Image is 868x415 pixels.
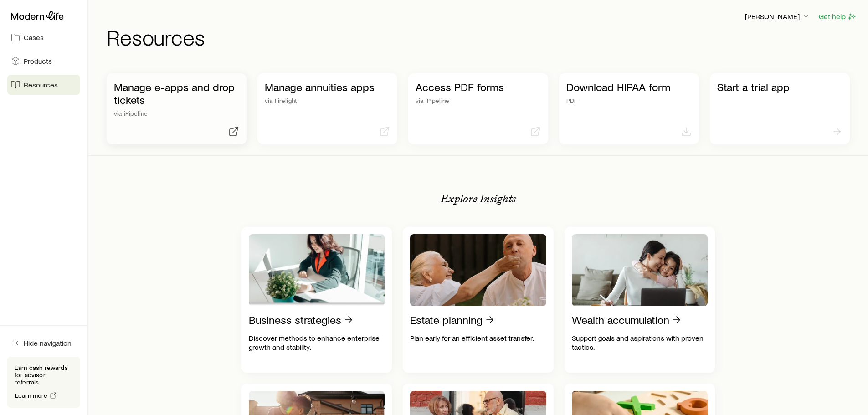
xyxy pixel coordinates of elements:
p: [PERSON_NAME] [745,12,811,21]
span: Resources [24,80,58,89]
h1: Resources [107,26,857,48]
p: PDF [566,97,692,104]
a: Products [7,51,80,71]
p: Business strategies [249,313,341,326]
p: Estate planning [410,313,483,326]
a: Estate planningPlan early for an efficient asset transfer. [403,227,554,373]
p: Start a trial app [717,81,842,93]
p: Access PDF forms [416,81,541,93]
span: Products [24,56,52,66]
button: Get help [818,11,857,22]
img: Wealth accumulation [572,234,708,306]
button: [PERSON_NAME] [745,11,811,22]
a: Wealth accumulationSupport goals and aspirations with proven tactics. [565,227,715,373]
div: Earn cash rewards for advisor referrals.Learn more [7,357,80,408]
p: Download HIPAA form [566,81,692,93]
p: Manage e-apps and drop tickets [114,81,239,106]
p: Discover methods to enhance enterprise growth and stability. [249,333,385,352]
span: Learn more [15,392,48,399]
img: Business strategies [249,234,385,306]
p: Explore Insights [441,192,516,205]
p: via iPipeline [416,97,541,104]
p: Earn cash rewards for advisor referrals. [15,364,73,386]
button: Hide navigation [7,333,80,353]
p: Wealth accumulation [572,313,669,326]
a: Download HIPAA formPDF [559,73,699,144]
p: Manage annuities apps [265,81,390,93]
a: Cases [7,27,80,47]
a: Business strategiesDiscover methods to enhance enterprise growth and stability. [241,227,392,373]
img: Estate planning [410,234,546,306]
p: Support goals and aspirations with proven tactics. [572,333,708,352]
p: Plan early for an efficient asset transfer. [410,333,546,343]
span: Hide navigation [24,338,72,348]
p: via iPipeline [114,110,239,117]
p: via Firelight [265,97,390,104]
span: Cases [24,33,44,42]
a: Resources [7,75,80,95]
